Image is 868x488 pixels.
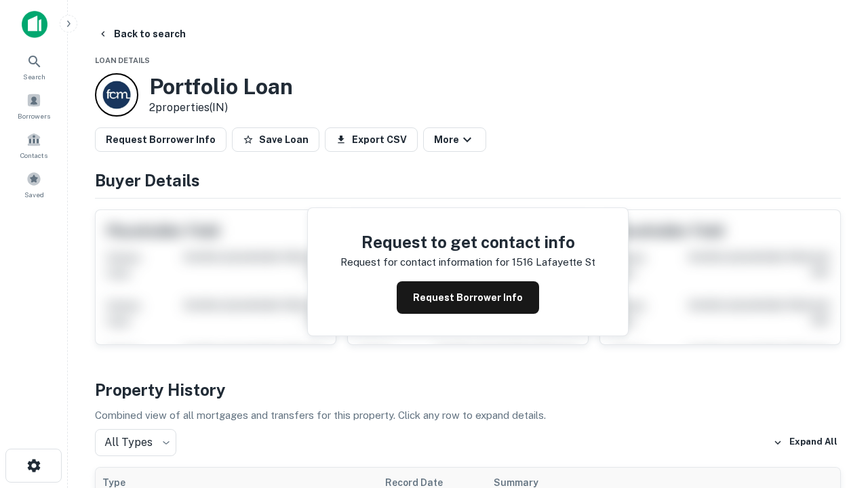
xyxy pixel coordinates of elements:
span: Saved [24,189,44,200]
p: Request for contact information for [340,254,509,270]
a: Contacts [4,127,64,163]
h4: Request to get contact info [340,230,595,254]
button: Export CSV [325,127,418,152]
span: Search [23,71,45,82]
div: All Types [95,429,176,456]
h4: Buyer Details [95,168,841,192]
a: Search [4,48,64,85]
button: Back to search [92,22,191,46]
a: Saved [4,166,64,203]
iframe: Chat Widget [800,380,868,445]
button: Save Loan [232,127,319,152]
button: More [423,127,486,152]
p: 1516 lafayette st [512,254,595,270]
button: Request Borrower Info [95,127,226,152]
img: capitalize-icon.png [22,11,47,38]
p: Combined view of all mortgages and transfers for this property. Click any row to expand details. [95,407,841,424]
h4: Property History [95,378,841,402]
p: 2 properties (IN) [149,100,293,116]
span: Borrowers [18,110,50,121]
span: Contacts [20,150,47,161]
button: Expand All [770,432,841,453]
a: Borrowers [4,87,64,124]
h3: Portfolio Loan [149,74,293,100]
button: Request Borrower Info [397,281,539,314]
span: Loan Details [95,56,150,64]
